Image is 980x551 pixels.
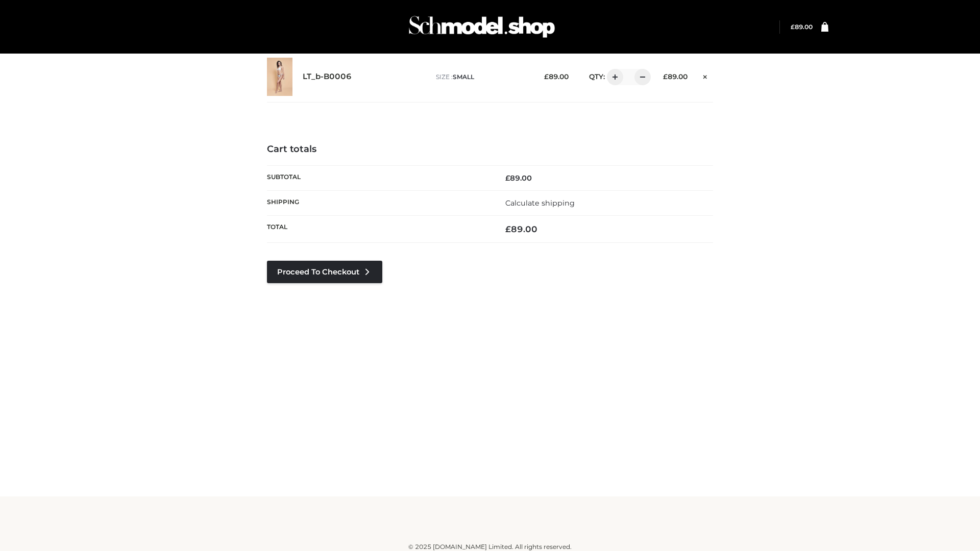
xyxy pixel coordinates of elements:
a: Remove this item [698,69,713,82]
span: £ [505,173,510,183]
img: Schmodel Admin 964 [405,7,558,47]
span: £ [544,72,549,81]
a: Calculate shipping [505,198,575,208]
a: Proceed to Checkout [267,261,382,283]
span: SMALL [453,73,474,81]
bdi: 89.00 [505,224,537,234]
bdi: 89.00 [663,72,688,81]
h4: Cart totals [267,144,713,155]
th: Shipping [267,190,490,215]
bdi: 89.00 [505,173,532,183]
bdi: 89.00 [791,23,813,31]
img: LT_b-B0006 - SMALL [267,58,292,96]
a: £89.00 [791,23,813,31]
div: QTY: [579,69,647,85]
a: LT_b-B0006 [303,72,352,82]
p: size : [436,72,528,82]
bdi: 89.00 [544,72,569,81]
span: £ [791,23,795,31]
span: £ [505,224,511,234]
span: £ [663,72,668,81]
th: Subtotal [267,165,490,190]
th: Total [267,216,490,243]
